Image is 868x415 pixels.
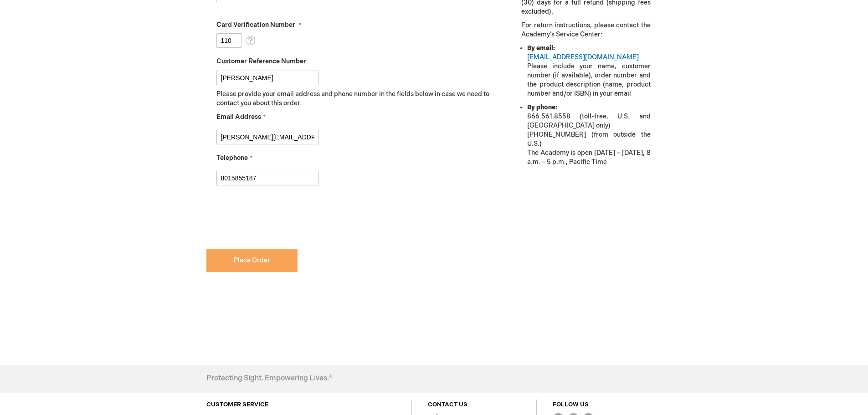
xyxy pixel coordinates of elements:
[527,53,639,61] a: [EMAIL_ADDRESS][DOMAIN_NAME]
[216,33,241,48] input: Card Verification Number
[527,103,650,167] li: 866.561.8558 (toll-free, U.S. and [GEOGRAPHIC_DATA] only) [PHONE_NUMBER] (from outside the U.S.) ...
[206,200,345,236] iframe: reCAPTCHA
[527,103,557,111] strong: By phone:
[234,256,270,264] span: Place Order
[216,90,497,108] p: Please provide your email address and phone number in the fields below in case we need to contact...
[216,113,261,121] span: Email Address
[527,44,555,52] strong: By email:
[553,401,589,408] a: FOLLOW US
[206,401,268,408] a: CUSTOMER SERVICE
[216,57,306,65] span: Customer Reference Number
[521,21,650,39] p: For return instructions, please contact the Academy’s Service Center:
[216,154,248,162] span: Telephone
[206,374,332,383] h4: Protecting Sight. Empowering Lives.®
[206,249,298,272] button: Place Order
[527,44,650,98] li: Please include your name, customer number (if available), order number and the product descriptio...
[428,401,467,408] a: CONTACT US
[216,21,295,29] span: Card Verification Number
